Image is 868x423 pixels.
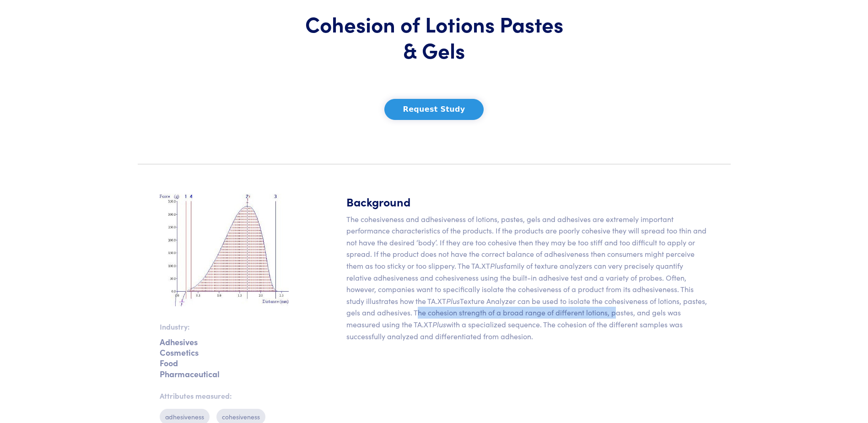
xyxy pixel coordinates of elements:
[160,390,289,402] p: Attributes measured:
[432,319,446,329] em: Plus
[346,194,709,210] h5: Background
[160,340,289,343] p: Adhesives
[160,372,289,375] p: Pharmaceutical
[346,213,709,342] p: The cohesiveness and adhesiveness of lotions, pastes, gels and adhesives are extremely important ...
[384,99,484,120] button: Request Study
[300,11,569,63] h1: Cohesion of Lotions Pastes & Gels
[160,321,289,333] p: Industry:
[160,351,289,354] p: Cosmetics
[490,260,504,271] em: Plus
[160,361,289,364] p: Food
[446,296,460,306] em: Plus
